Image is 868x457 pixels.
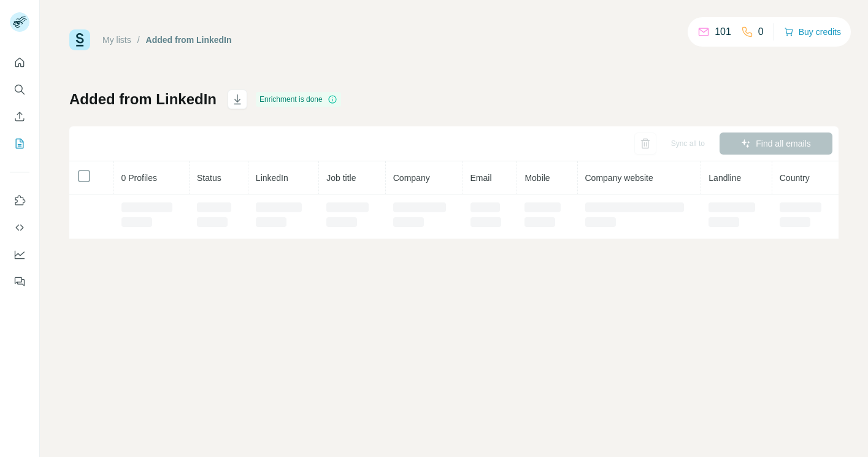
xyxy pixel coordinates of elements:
span: Email [470,173,492,183]
span: Landline [709,173,741,183]
span: Country [780,173,810,183]
span: Status [197,173,221,183]
p: 101 [715,25,731,39]
span: 0 Profiles [121,173,157,183]
button: Quick start [10,52,29,74]
span: Company website [585,173,653,183]
button: Buy credits [784,23,841,40]
button: Dashboard [10,244,29,266]
span: Mobile [524,173,550,183]
button: Search [10,79,29,101]
button: Use Surfe API [10,217,29,239]
a: My lists [102,35,131,45]
button: Enrich CSV [10,106,29,128]
button: Feedback [10,271,29,293]
span: Company [393,173,430,183]
span: Job title [326,173,356,183]
li: / [137,34,140,46]
button: My lists [10,132,29,155]
h1: Added from LinkedIn [69,90,217,109]
div: Enrichment is done [256,92,341,107]
img: Surfe Logo [69,29,90,50]
p: 0 [758,25,764,39]
button: Use Surfe on LinkedIn [10,190,29,212]
span: LinkedIn [256,173,288,183]
div: Added from LinkedIn [146,34,232,46]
